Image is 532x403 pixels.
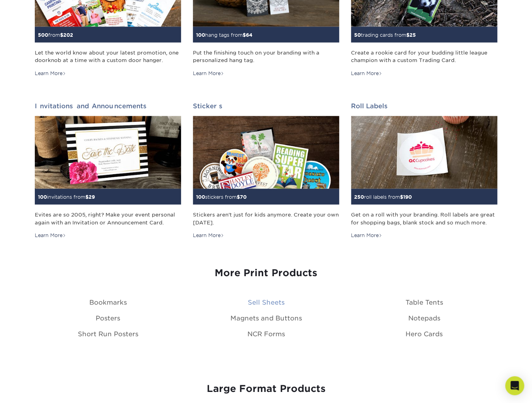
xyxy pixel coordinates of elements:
[400,194,403,200] span: $
[230,314,302,322] a: Magnets and Buttons
[196,194,247,200] small: stickers from
[63,32,73,38] span: 202
[240,194,247,200] span: 70
[38,194,47,200] span: 100
[351,232,382,239] div: Learn More
[96,314,120,322] a: Posters
[406,32,409,38] span: $
[193,49,339,64] div: Put the finishing touch on your branding with a personalized hang tag.
[351,102,497,239] a: Roll Labels 250roll labels from$190 Get on a roll with your branding. Roll labels are great for s...
[35,116,181,189] img: Invitations and Announcements
[78,330,138,338] a: Short Run Posters
[38,32,73,38] small: from
[406,330,443,338] a: Hero Cards
[193,70,224,77] div: Learn More
[351,116,497,189] img: Roll Labels
[354,32,416,38] small: trading cards from
[193,116,339,189] img: Stickers
[193,232,224,239] div: Learn More
[35,383,497,395] h3: Large Format Products
[193,102,339,239] a: Stickers 100stickers from$70 Stickers aren't just for kids anymore. Create your own [DATE]. Learn...
[505,376,524,395] div: Open Intercom Messenger
[35,211,181,226] div: Evites are so 2005, right? Make your event personal again with an Invitation or Announcement Card.
[38,32,48,38] span: 500
[38,194,95,200] small: invitations from
[354,194,412,200] small: roll labels from
[354,194,364,200] span: 250
[89,194,95,200] span: 29
[35,232,66,239] div: Learn More
[237,194,240,200] span: $
[193,102,339,110] h2: Stickers
[403,194,412,200] span: 190
[196,194,205,200] span: 100
[89,299,127,306] a: Bookmarks
[35,49,181,64] div: Let the world know about your latest promotion, one doorknob at a time with a custom door hanger.
[35,70,66,77] div: Learn More
[406,299,443,306] a: Table Tents
[60,32,63,38] span: $
[196,32,205,38] span: 100
[196,32,253,38] small: hang tags from
[409,32,416,38] span: 25
[351,49,497,64] div: Create a rookie card for your budding little league champion with a custom Trading Card.
[351,211,497,226] div: Get on a roll with your branding. Roll labels are great for shopping bags, blank stock and so muc...
[354,32,361,38] span: 50
[351,70,382,77] div: Learn More
[248,299,285,306] a: Sell Sheets
[246,32,253,38] span: 64
[35,102,181,110] h2: Invitations and Announcements
[35,102,181,239] a: Invitations and Announcements 100invitations from$29 Evites are so 2005, right? Make your event p...
[85,194,89,200] span: $
[408,314,440,322] a: Notepads
[247,330,285,338] a: NCR Forms
[351,102,497,110] h2: Roll Labels
[193,211,339,226] div: Stickers aren't just for kids anymore. Create your own [DATE].
[35,267,497,279] h3: More Print Products
[243,32,246,38] span: $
